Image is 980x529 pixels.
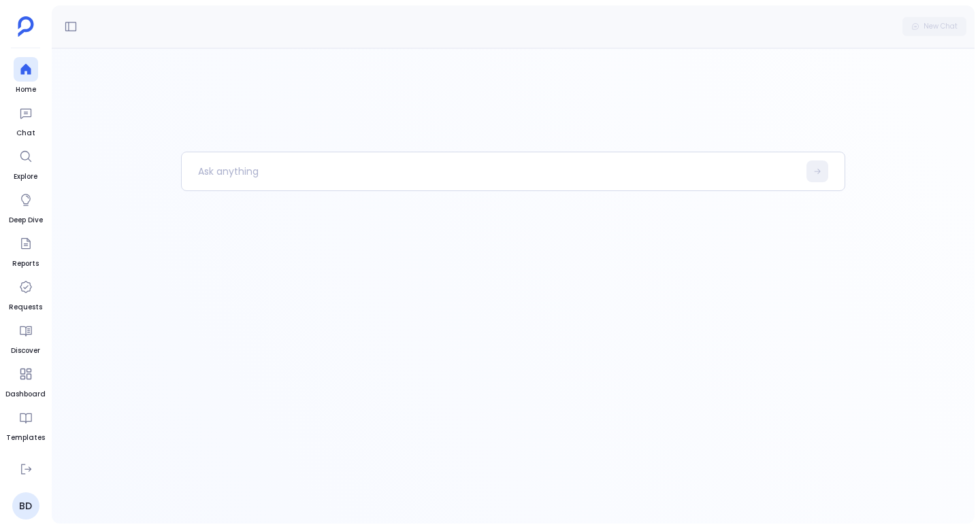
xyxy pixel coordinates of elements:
[9,275,42,313] a: Requests
[5,389,46,400] span: Dashboard
[14,171,38,182] span: Explore
[9,215,43,226] span: Deep Dive
[18,16,34,37] img: petavue logo
[6,405,45,443] a: Templates
[14,101,38,139] a: Chat
[5,362,46,400] a: Dashboard
[4,449,48,487] a: PetaReports
[9,188,43,226] a: Deep Dive
[14,57,38,95] a: Home
[12,492,39,519] a: BD
[14,128,38,139] span: Chat
[12,258,39,269] span: Reports
[11,345,40,356] span: Discover
[6,432,45,443] span: Templates
[9,302,42,313] span: Requests
[12,231,39,269] a: Reports
[14,144,38,182] a: Explore
[11,318,40,356] a: Discover
[14,84,38,95] span: Home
